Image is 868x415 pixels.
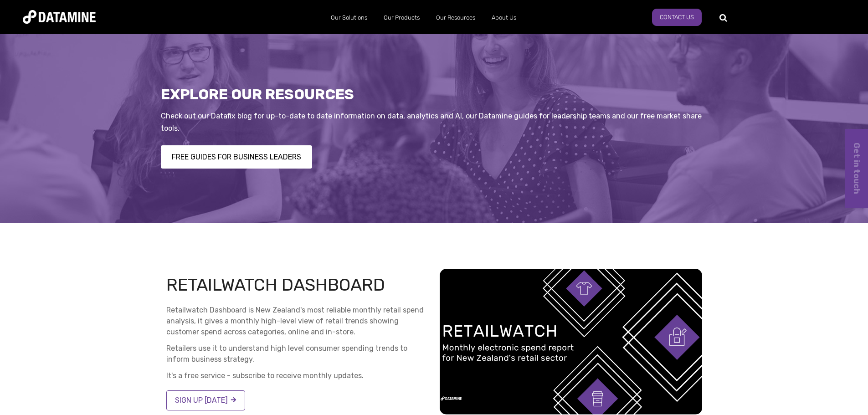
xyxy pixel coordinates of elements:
[23,10,96,24] img: Datamine
[166,306,424,336] span: Retailwatch Dashboard is New Zealand's most reliable monthly retail spend analysis, it gives a mo...
[323,6,375,30] a: Our Solutions
[166,390,245,410] a: SIGN UP [DATE]
[161,145,312,169] a: FREE GUIDES FOR BUSINESS LEADERS
[166,344,407,364] span: Retailers use it to understand high level consumer spending trends to inform business strategy.
[440,269,702,415] img: Retailwatch Report Template
[161,87,708,103] h1: Explore our resources
[652,9,702,26] a: Contact us
[375,6,428,30] a: Our Products
[166,273,429,297] h2: RETAILWATCH DASHBOARD
[166,371,364,380] span: It's a free service - subscribe to receive monthly updates.
[483,6,524,30] a: About Us
[428,6,483,30] a: Our Resources
[161,110,708,134] p: Check out our Datafix blog for up-to-date to date information on data, analytics and AI, our Data...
